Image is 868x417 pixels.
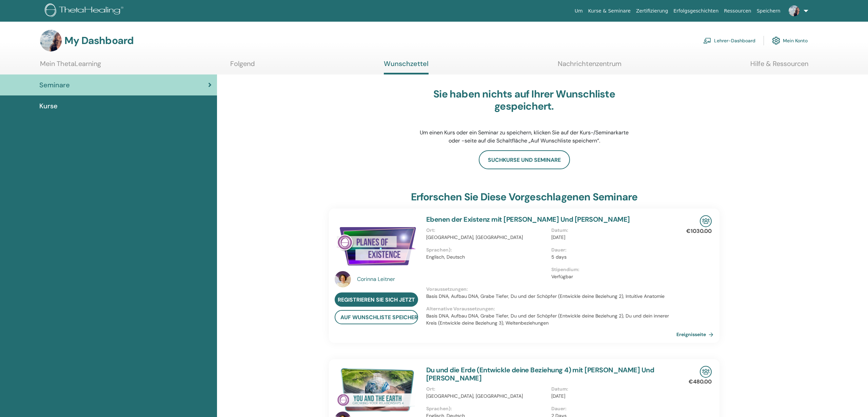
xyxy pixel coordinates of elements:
[230,60,255,73] a: Folgend
[64,35,134,47] h3: My Dashboard
[551,227,672,234] p: Datum :
[689,378,712,386] p: €480.00
[384,60,429,74] a: Wunschzettel
[551,246,672,254] p: Dauer :
[551,234,672,241] p: [DATE]
[700,215,712,227] img: In-Person Seminar
[703,33,755,48] a: Lehrer-Dashboard
[335,292,418,307] a: Registrieren Sie sich jetzt
[633,5,671,17] a: Zertifizierung
[700,366,712,378] img: In-Person Seminar
[426,254,547,261] p: Englisch, Deutsch
[703,38,711,44] img: chalkboard-teacher.svg
[426,386,547,393] p: Ort :
[558,60,622,73] a: Nachrichtenzentrum
[45,3,126,19] img: logo.png
[551,254,672,261] p: 5 days
[426,286,676,293] p: Voraussetzungen :
[686,227,712,235] p: €1030.00
[426,293,676,300] p: Basis DNA, Aufbau DNA, Grabe Tiefer, Du und der Schöpfer (Entwickle deine Beziehung 2), Intuitive...
[479,150,570,169] a: Suchkurse und Seminare
[426,227,547,234] p: Ort :
[40,60,101,73] a: Mein ThetaLearning
[39,80,70,90] span: Seminare
[551,393,672,400] p: [DATE]
[426,405,547,412] p: Sprachen) :
[411,191,638,203] h3: Erforschen Sie diese vorgeschlagenen Seminare
[426,215,630,224] a: Ebenen der Existenz mit [PERSON_NAME] Und [PERSON_NAME]
[426,234,547,241] p: [GEOGRAPHIC_DATA], [GEOGRAPHIC_DATA]
[551,273,672,280] p: Verfügbar
[750,60,808,73] a: Hilfe & Ressourcen
[426,366,654,382] a: Du und die Erde (Entwickle deine Beziehung 4) mit [PERSON_NAME] Und [PERSON_NAME]
[335,271,351,287] img: default.jpg
[772,33,808,48] a: Mein Konto
[551,266,672,273] p: Stipendium :
[772,35,780,46] img: cog.svg
[676,329,716,339] a: Ereignisseite
[335,215,418,273] img: Ebenen der Existenz
[551,386,672,393] p: Datum :
[39,101,58,111] span: Kurse
[357,275,420,283] a: Corinna Leitner
[586,5,633,17] a: Kurse & Seminare
[335,310,418,324] button: auf Wunschliste speichern
[754,5,783,17] a: Speichern
[40,30,62,51] img: default.jpg
[417,88,631,112] h3: Sie haben nichts auf Ihrer Wunschliste gespeichert.
[721,5,754,17] a: Ressourcen
[338,296,415,303] span: Registrieren Sie sich jetzt
[426,312,676,327] p: Basis DNA, Aufbau DNA, Grabe Tiefer, Du und der Schöpfer (Entwickle deine Beziehung 2), Du und de...
[551,405,672,412] p: Dauer :
[335,366,418,414] img: Du und die Erde (Entwickle deine Beziehung 4)
[426,393,547,400] p: [GEOGRAPHIC_DATA], [GEOGRAPHIC_DATA]
[426,246,547,254] p: Sprachen) :
[789,5,800,16] img: default.jpg
[426,305,676,312] p: Alternative Voraussetzungen :
[417,129,631,145] p: Um einen Kurs oder ein Seminar zu speichern, klicken Sie auf der Kurs-/Seminarkarte oder -seite a...
[671,5,721,17] a: Erfolgsgeschichten
[572,5,586,17] a: Um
